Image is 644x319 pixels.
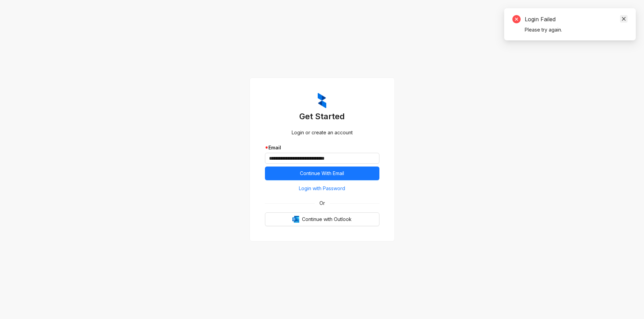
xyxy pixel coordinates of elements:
button: Login with Password [265,183,379,194]
div: Email [265,144,379,151]
button: OutlookContinue with Outlook [265,212,379,226]
span: Or [315,199,330,207]
span: close [621,16,626,21]
span: Continue With Email [300,170,344,177]
button: Continue With Email [265,167,379,180]
h3: Get Started [265,111,379,122]
img: Outlook [292,216,299,223]
div: Please try again. [525,26,628,34]
img: ZumaIcon [318,93,326,109]
span: Continue with Outlook [302,216,352,223]
div: Login or create an account [265,129,379,136]
span: Login with Password [299,185,345,192]
a: Close [620,15,628,23]
div: Login Failed [525,15,628,23]
span: close-circle [512,15,521,23]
